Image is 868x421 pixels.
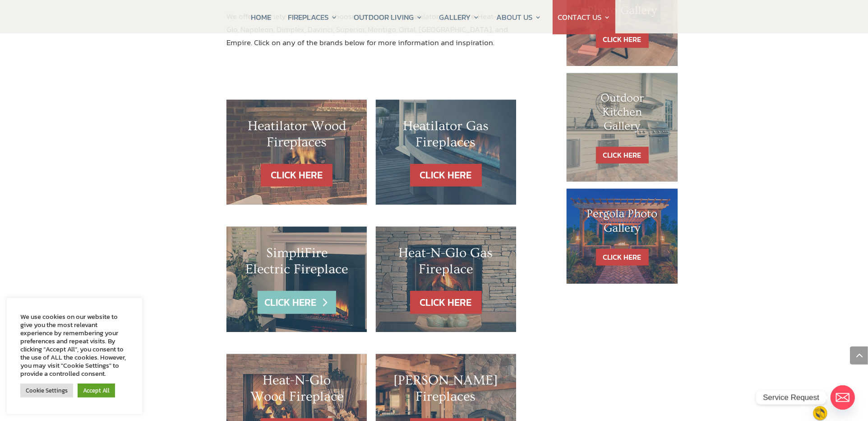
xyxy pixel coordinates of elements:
[585,207,660,239] h1: Pergola Photo Gallery
[20,384,73,398] a: Cookie Settings
[831,385,855,410] a: Email
[596,147,649,164] a: CLICK HERE
[78,384,115,398] a: Accept All
[585,91,660,138] h1: Outdoor Kitchen Gallery
[261,164,332,187] a: CLICK HERE
[245,245,349,282] h2: SimpliFire Electric Fireplace
[410,291,482,314] a: CLICK HERE
[258,291,336,314] a: CLICK HERE
[394,245,498,282] h2: Heat-N-Glo Gas Fireplace
[410,164,482,187] a: CLICK HERE
[596,31,649,48] a: CLICK HERE
[245,118,349,155] h2: Heatilator Wood Fireplaces
[394,118,498,155] h2: Heatilator Gas Fireplaces
[596,249,649,266] a: CLICK HERE
[394,372,498,409] h2: [PERSON_NAME] Fireplaces
[20,313,129,378] div: We use cookies on our website to give you the most relevant experience by remembering your prefer...
[245,372,349,409] h2: Heat-N-Glo Wood Fireplace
